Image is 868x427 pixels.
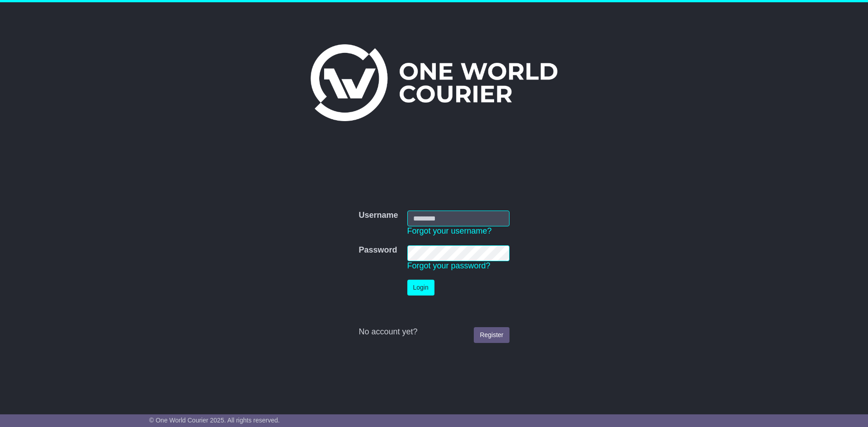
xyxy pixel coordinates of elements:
label: Password [359,245,397,255]
a: Forgot your username? [407,226,492,235]
div: No account yet? [359,327,509,337]
a: Register [474,327,509,343]
img: One World [311,44,557,121]
span: © One World Courier 2025. All rights reserved. [149,417,280,424]
label: Username [359,211,398,221]
a: Forgot your password? [407,261,491,270]
button: Login [407,280,434,296]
